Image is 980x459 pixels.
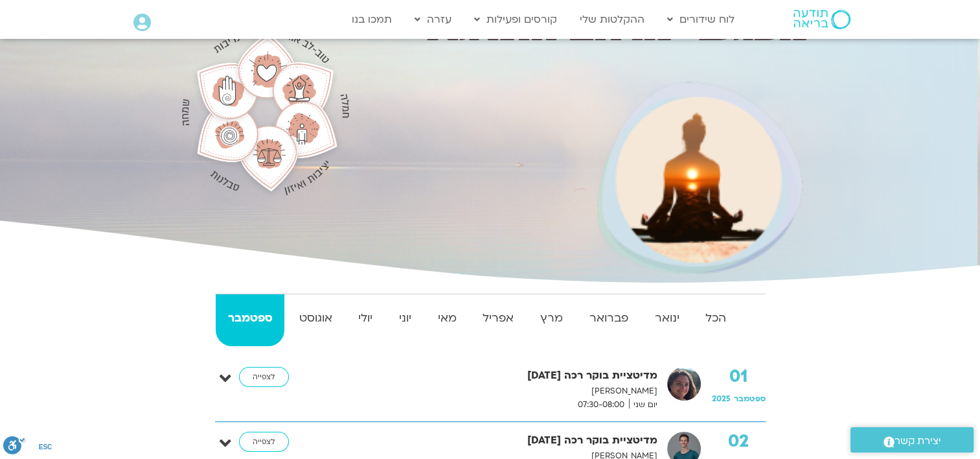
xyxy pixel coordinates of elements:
a: יצירת קשר [850,427,974,453]
strong: מדיטציית בוקר רכה [DATE] [317,367,657,384]
strong: מרץ [529,309,575,328]
a: מאי [426,294,468,346]
a: לצפייה [239,432,289,453]
a: תמכו בנו [345,7,398,32]
a: מרץ [529,294,575,346]
a: פברואר [577,294,640,346]
a: ההקלטות שלי [573,7,651,32]
span: יום שני [629,398,657,412]
a: אוגוסט [287,294,344,346]
p: [PERSON_NAME] [317,384,657,398]
a: ינואר [643,294,691,346]
strong: יולי [347,309,385,328]
a: לוח שידורים [661,7,741,32]
a: ספטמבר [216,294,284,346]
a: יוני [387,294,424,346]
strong: הכל [694,309,738,328]
a: קורסים ופעילות [468,7,564,32]
span: ספטמבר [734,394,766,404]
strong: 01 [712,367,766,386]
strong: מדיטציית בוקר רכה [DATE] [317,432,657,449]
a: יולי [347,294,385,346]
strong: אוגוסט [287,309,344,328]
a: הכל [694,294,738,346]
span: 07:30-08:00 [573,398,629,412]
strong: אפריל [471,309,526,328]
strong: יוני [387,309,424,328]
span: יצירת קשר [895,432,941,450]
a: לצפייה [239,367,289,388]
strong: 02 [712,432,766,451]
a: עזרה [408,7,458,32]
strong: מאי [426,309,468,328]
strong: ינואר [643,309,691,328]
h1: מפגשי מרחב התרגול [365,8,808,46]
strong: פברואר [577,309,640,328]
img: תודעה בריאה [793,10,850,29]
a: אפריל [471,294,526,346]
strong: ספטמבר [216,309,284,328]
span: 2025 [712,394,731,404]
